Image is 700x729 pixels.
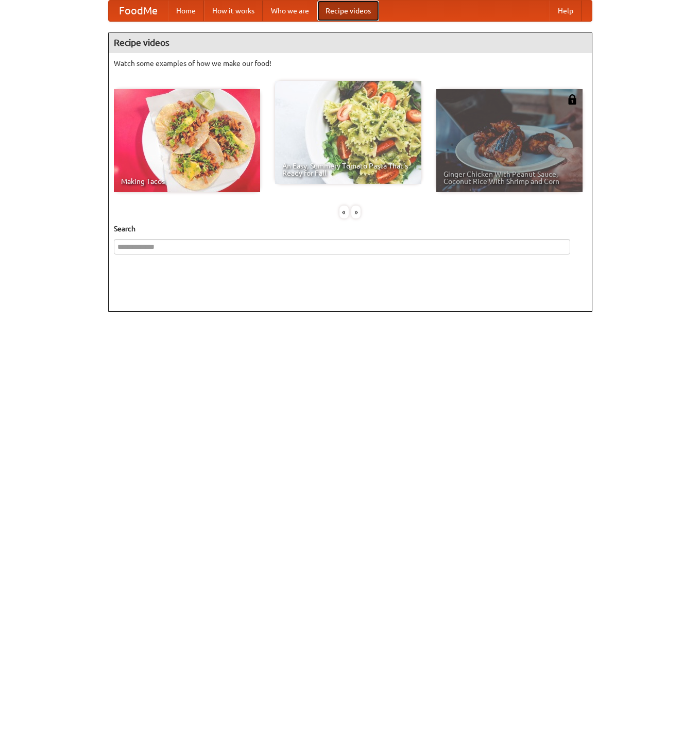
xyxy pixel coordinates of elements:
p: Watch some examples of how we make our food! [114,58,587,69]
a: FoodMe [109,1,168,21]
img: 483408.png [567,94,577,105]
span: An Easy, Summery Tomato Pasta That's Ready for Fall [282,162,414,177]
div: « [339,206,349,218]
div: » [351,206,361,218]
a: Help [550,1,582,21]
a: Home [168,1,204,21]
h5: Search [114,224,587,234]
a: Who we are [263,1,317,21]
h4: Recipe videos [109,32,592,53]
span: Making Tacos [121,178,253,185]
a: Making Tacos [114,89,260,192]
a: An Easy, Summery Tomato Pasta That's Ready for Fall [275,81,421,184]
a: How it works [204,1,263,21]
a: Recipe videos [317,1,379,21]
